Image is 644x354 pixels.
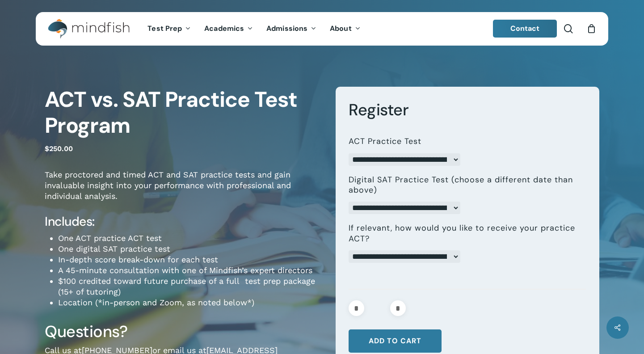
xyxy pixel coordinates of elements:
[45,321,322,342] h3: Questions?
[141,25,198,33] a: Test Prep
[586,24,596,34] a: Cart
[260,25,323,33] a: Admissions
[58,233,322,244] li: One ACT practice ACT test
[36,12,608,46] header: Main Menu
[58,297,322,308] li: Location (*in-person and Zoom, as noted below*)
[58,276,322,297] li: $100 credited toward future purchase of a full test prep package (15+ of tutoring)
[204,24,244,33] span: Academics
[266,24,307,33] span: Admissions
[330,24,352,33] span: About
[45,144,73,153] bdi: 250.00
[45,87,322,139] h1: ACT vs. SAT Practice Test Program
[349,223,579,244] label: If relevant, how would you like to receive your practice ACT?
[323,25,367,33] a: About
[45,214,322,230] h4: Includes:
[58,244,322,254] li: One digital SAT practice test
[349,100,586,120] h3: Register
[198,25,260,33] a: Academics
[349,136,421,147] label: ACT Practice Test
[349,329,442,353] button: Add to cart
[367,300,387,316] input: Product quantity
[147,24,182,33] span: Test Prep
[45,144,49,153] span: $
[493,20,557,38] a: Contact
[58,265,322,276] li: A 45-minute consultation with one of Mindfish’s expert directors
[349,175,579,196] label: Digital SAT Practice Test (choose a different date than above)
[58,254,322,265] li: In-depth score break-down for each test
[45,169,322,214] p: Take proctored and timed ACT and SAT practice tests and gain invaluable insight into your perform...
[141,12,367,46] nav: Main Menu
[510,24,540,33] span: Contact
